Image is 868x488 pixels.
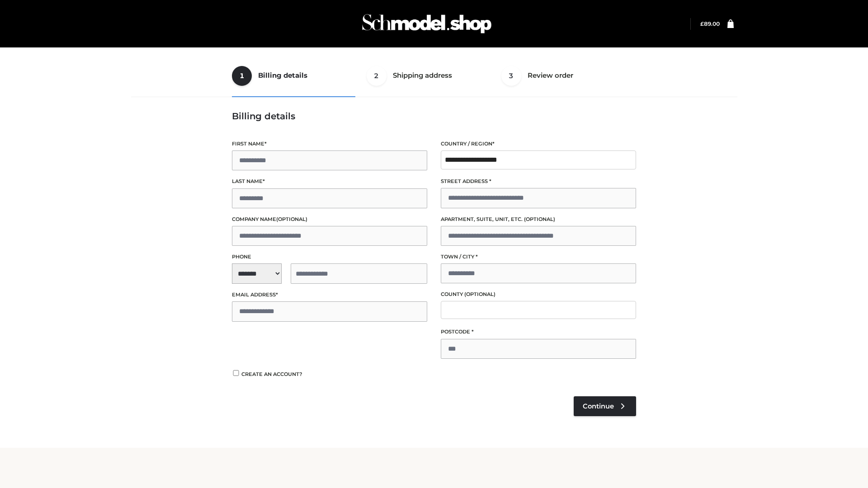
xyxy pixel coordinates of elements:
[700,20,720,27] a: £89.00
[441,253,636,261] label: Town / City
[232,370,240,376] input: Create an account?
[232,177,427,186] label: Last name
[700,20,720,27] bdi: 89.00
[441,290,636,299] label: County
[441,140,636,148] label: Country / Region
[700,20,704,27] span: £
[232,111,636,122] h3: Billing details
[232,140,427,148] label: First name
[441,177,636,186] label: Street address
[441,215,636,224] label: Apartment, suite, unit, etc.
[574,396,636,416] a: Continue
[441,328,636,336] label: Postcode
[359,6,495,42] img: Schmodel Admin 964
[232,291,427,299] label: Email address
[241,371,302,377] span: Create an account?
[232,215,427,224] label: Company name
[464,291,495,297] span: (optional)
[232,253,427,261] label: Phone
[583,402,614,410] span: Continue
[524,216,555,222] span: (optional)
[276,216,307,222] span: (optional)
